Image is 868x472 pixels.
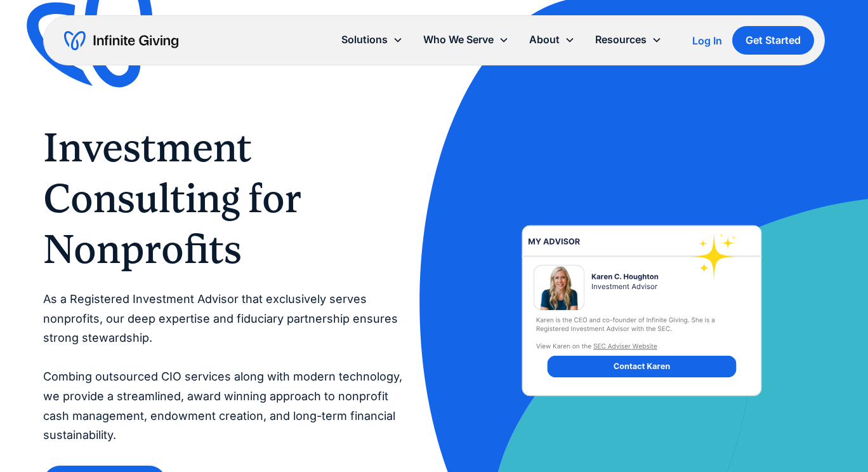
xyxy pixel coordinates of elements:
p: As a Registered Investment Advisor that exclusively serves nonprofits, our deep expertise and fid... [43,290,409,445]
a: home [64,30,178,51]
div: Log In [692,36,722,46]
img: investment-advisor-nonprofit-financial [472,181,812,441]
a: Log In [692,33,722,48]
div: Who We Serve [423,31,494,48]
a: Get Started [732,26,814,55]
div: Resources [595,31,647,48]
div: Solutions [341,31,388,48]
div: Resources [585,26,672,53]
h1: Investment Consulting for Nonprofits [43,122,409,274]
div: About [529,31,560,48]
div: About [519,26,585,53]
div: Who We Serve [413,26,519,53]
div: Solutions [331,26,413,53]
